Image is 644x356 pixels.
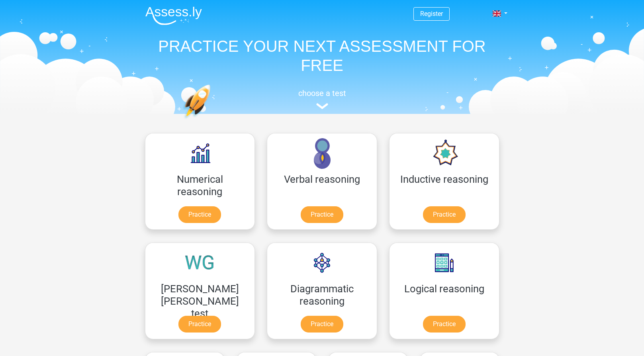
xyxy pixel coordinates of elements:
[139,88,505,98] h5: choose a test
[145,6,202,25] img: Assessly
[301,316,343,333] a: Practice
[423,316,466,333] a: Practice
[183,84,241,156] img: practice
[178,316,221,333] a: Practice
[316,103,328,109] img: assessment
[139,37,505,75] h1: PRACTICE YOUR NEXT ASSESSMENT FOR FREE
[301,206,343,223] a: Practice
[420,10,443,18] a: Register
[423,206,466,223] a: Practice
[139,88,505,110] a: choose a test
[178,206,221,223] a: Practice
